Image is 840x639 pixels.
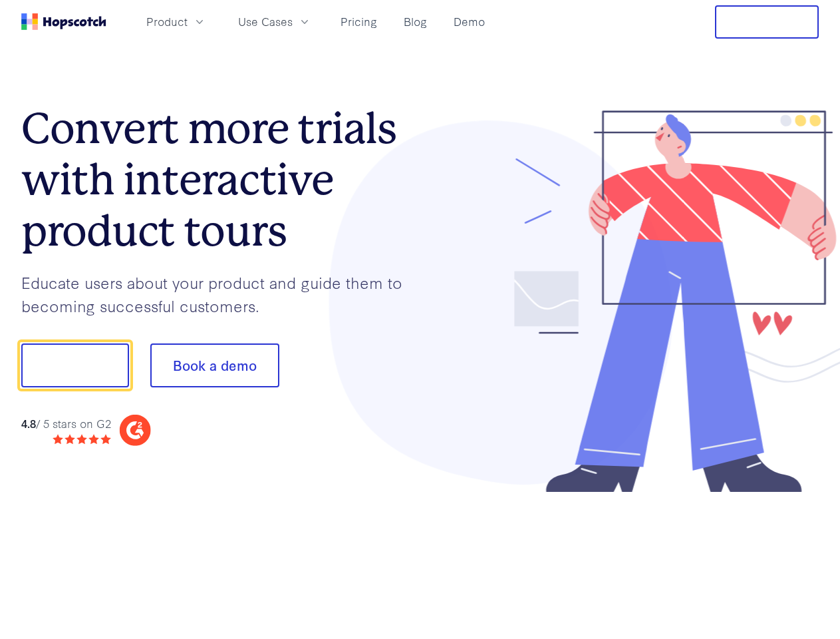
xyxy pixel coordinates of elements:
a: Pricing [335,11,382,33]
a: Home [21,13,106,30]
p: Educate users about your product and guide them to becoming successful customers. [21,271,420,317]
a: Blog [398,11,432,33]
div: / 5 stars on G2 [21,415,111,432]
span: Use Cases [238,13,293,30]
h1: Convert more trials with interactive product tours [21,103,420,256]
button: Free Trial [715,5,819,39]
span: Product [146,13,188,30]
button: Show me! [21,343,129,387]
button: Use Cases [230,11,319,33]
button: Book a demo [150,343,279,387]
button: Product [138,11,214,33]
a: Demo [448,11,490,33]
strong: 4.8 [21,415,36,431]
